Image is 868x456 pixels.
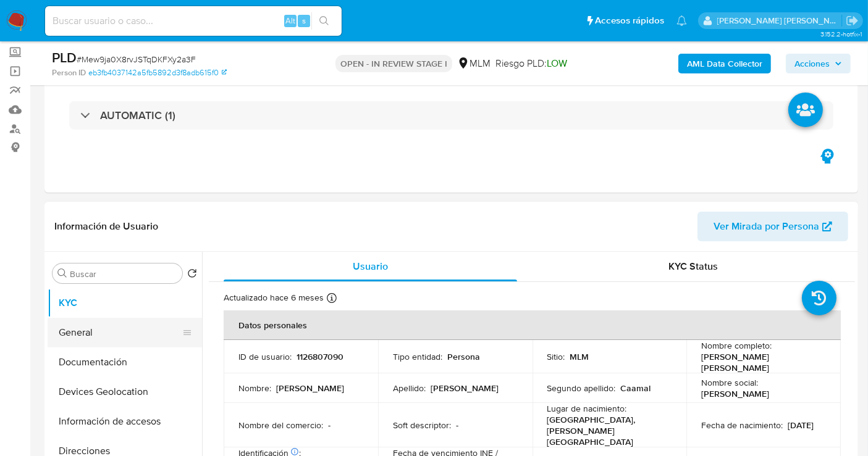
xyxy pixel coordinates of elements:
button: search-icon [311,12,337,30]
button: General [48,318,192,347]
span: Ver Mirada por Persona [714,212,819,241]
p: Nombre completo : [701,340,772,351]
b: AML Data Collector [687,54,762,73]
p: Sitio : [547,351,565,362]
p: nancy.sanchezgarcia@mercadolibre.com.mx [717,15,842,27]
p: [PERSON_NAME] [PERSON_NAME] [701,351,821,373]
p: OPEN - IN REVIEW STAGE I [335,55,452,72]
span: LOW [547,56,567,70]
span: Acciones [794,54,830,73]
p: Actualizado hace 6 meses [224,292,324,304]
p: [DATE] [788,420,814,431]
p: Nombre : [238,383,271,394]
button: Volver al orden por defecto [187,268,197,282]
button: Buscar [57,268,67,278]
span: Riesgo PLD: [495,57,567,70]
p: Nombre social : [701,377,758,388]
h3: AUTOMATIC (1) [100,109,175,122]
p: Lugar de nacimiento : [547,403,627,414]
p: Persona [447,351,480,362]
h1: Información de Usuario [54,220,158,233]
button: Acciones [786,54,851,73]
span: Accesos rápidos [595,14,664,27]
p: - [456,420,458,431]
p: [PERSON_NAME] [701,388,769,399]
b: Person ID [52,67,86,78]
p: Soft descriptor : [393,420,451,431]
span: Alt [285,15,295,27]
div: MLM [457,57,491,70]
button: Documentación [48,347,202,377]
button: AML Data Collector [678,54,771,73]
button: Ver Mirada por Persona [697,212,848,241]
p: Segundo apellido : [547,383,616,394]
p: ID de usuario : [238,351,292,362]
p: Caamal [621,383,651,394]
input: Buscar usuario o caso... [45,13,342,29]
p: Tipo entidad : [393,351,442,362]
p: 1126807090 [297,351,343,362]
span: Usuario [353,259,388,273]
p: MLM [570,351,589,362]
a: Salir [846,14,859,27]
button: KYC [48,288,202,318]
button: Devices Geolocation [48,377,202,407]
b: PLD [52,48,77,67]
p: [PERSON_NAME] [431,383,499,394]
p: - [328,420,331,431]
input: Buscar [70,268,177,280]
button: Información de accesos [48,407,202,436]
p: [GEOGRAPHIC_DATA], [PERSON_NAME][GEOGRAPHIC_DATA] [547,414,667,447]
span: KYC Status [669,259,718,273]
p: Nombre del comercio : [238,420,323,431]
p: Apellido : [393,383,426,394]
a: eb3fb4037142a5fb5892d3f8adb615f0 [88,67,227,78]
div: AUTOMATIC (1) [69,101,833,130]
th: Datos personales [224,310,841,340]
p: Fecha de nacimiento : [701,420,783,431]
span: s [302,15,306,27]
a: Notificaciones [676,15,687,26]
span: 3.152.2-hotfix-1 [820,29,862,39]
span: # Mew9ja0X8rvJSTqDKFXy2a3F [77,53,196,65]
p: [PERSON_NAME] [276,383,344,394]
